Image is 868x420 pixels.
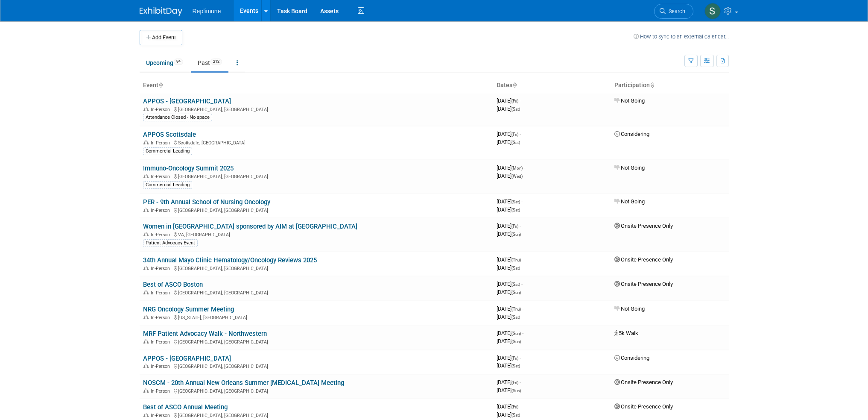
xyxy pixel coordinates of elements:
span: In-Person [151,364,172,369]
span: Search [666,8,685,15]
img: In-Person Event [143,266,149,270]
a: Past212 [191,55,228,71]
span: (Sat) [511,266,520,270]
span: - [522,305,523,312]
span: Onsite Presence Only [614,281,673,287]
span: - [521,198,523,205]
span: In-Person [151,290,172,296]
div: [US_STATE], [GEOGRAPHIC_DATA] [143,314,490,320]
span: In-Person [151,339,172,345]
span: (Sat) [511,413,520,417]
a: APPOS - [GEOGRAPHIC_DATA] [143,355,231,362]
div: VA, [GEOGRAPHIC_DATA] [143,231,490,238]
span: [DATE] [497,223,521,229]
span: - [520,355,521,361]
span: (Sat) [511,200,520,204]
a: How to sync to an external calendar... [634,33,729,40]
span: In-Person [151,107,172,112]
span: In-Person [151,232,172,238]
img: In-Person Event [143,290,149,294]
span: [DATE] [497,403,521,410]
span: [DATE] [497,139,520,145]
span: [DATE] [497,256,523,263]
span: (Fri) [511,99,518,103]
span: [DATE] [497,198,523,205]
span: Onsite Presence Only [614,256,673,263]
span: Not Going [614,198,645,205]
span: 5k Walk [614,330,638,336]
span: - [520,97,521,104]
span: In-Person [151,208,172,213]
img: In-Person Event [143,232,149,236]
a: PER - 9th Annual School of Nursing Oncology [143,198,270,206]
span: - [521,281,523,287]
span: [DATE] [497,387,521,394]
a: Search [654,4,693,19]
span: - [520,131,521,137]
div: Commercial Leading [143,147,192,155]
span: [DATE] [497,355,521,361]
img: In-Person Event [143,339,149,344]
span: 94 [174,59,183,65]
div: [GEOGRAPHIC_DATA], [GEOGRAPHIC_DATA] [143,106,490,112]
span: [DATE] [497,305,523,312]
span: (Fri) [511,224,518,229]
span: In-Person [151,388,172,394]
span: Replimune [193,8,221,15]
img: In-Person Event [143,208,149,212]
div: [GEOGRAPHIC_DATA], [GEOGRAPHIC_DATA] [143,206,490,213]
img: ExhibitDay [140,7,182,16]
span: (Sun) [511,331,521,336]
span: [DATE] [497,330,523,336]
span: - [520,223,521,229]
span: [DATE] [497,264,520,271]
span: Not Going [614,164,645,171]
span: Onsite Presence Only [614,223,673,229]
span: - [524,164,525,171]
span: [DATE] [497,97,521,104]
span: (Sat) [511,315,520,320]
span: [DATE] [497,379,521,385]
div: [GEOGRAPHIC_DATA], [GEOGRAPHIC_DATA] [143,338,490,345]
span: [DATE] [497,106,520,112]
span: (Thu) [511,307,521,311]
span: Considering [614,355,649,361]
span: (Sun) [511,339,521,344]
span: 212 [210,59,222,65]
img: In-Person Event [143,315,149,319]
div: Attendance Closed - No space [143,114,212,121]
th: Event [140,78,493,93]
span: - [520,379,521,385]
span: Onsite Presence Only [614,403,673,410]
a: Immuno-Oncology Summit 2025 [143,164,234,172]
span: In-Person [151,174,172,179]
a: APPOS Scottsdale [143,131,196,138]
span: Not Going [614,305,645,312]
span: (Sun) [511,232,521,237]
a: Best of ASCO Boston [143,281,203,288]
span: (Sun) [511,388,521,393]
img: In-Person Event [143,413,149,417]
img: In-Person Event [143,174,149,178]
span: (Fri) [511,356,518,361]
span: (Sat) [511,282,520,287]
span: Not Going [614,97,645,104]
img: Suneel Kudaravalli [704,3,721,19]
span: - [522,256,523,263]
a: Sort by Event Name [158,82,163,88]
span: [DATE] [497,164,525,171]
span: - [520,403,521,410]
a: Women in [GEOGRAPHIC_DATA] sponsored by AIM at [GEOGRAPHIC_DATA] [143,223,357,230]
span: [DATE] [497,314,520,320]
button: Add Event [140,30,182,45]
div: [GEOGRAPHIC_DATA], [GEOGRAPHIC_DATA] [143,411,490,418]
span: - [522,330,523,336]
div: [GEOGRAPHIC_DATA], [GEOGRAPHIC_DATA] [143,387,490,394]
div: [GEOGRAPHIC_DATA], [GEOGRAPHIC_DATA] [143,264,490,271]
div: Patient Advocacy Event [143,239,198,247]
img: In-Person Event [143,140,149,144]
span: [DATE] [497,281,523,287]
span: Considering [614,131,649,137]
th: Participation [611,78,729,93]
a: Best of ASCO Annual Meeting [143,403,228,411]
